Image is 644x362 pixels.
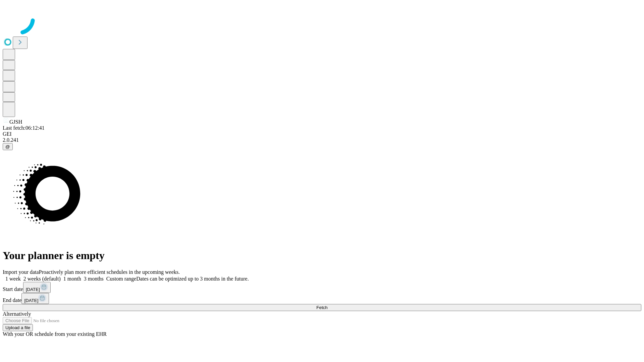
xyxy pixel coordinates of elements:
[39,269,180,275] span: Proactively plan more efficient schedules in the upcoming weeks.
[3,282,641,293] div: Start date
[136,276,249,282] span: Dates can be optimized up to 3 months in the future.
[63,276,81,282] span: 1 month
[3,311,31,317] span: Alternatively
[3,293,641,304] div: End date
[3,143,13,150] button: @
[21,293,49,304] button: [DATE]
[3,269,39,275] span: Import your data
[3,324,33,331] button: Upload a file
[5,276,21,282] span: 1 week
[84,276,104,282] span: 3 months
[9,119,22,125] span: GJSH
[24,298,38,303] span: [DATE]
[23,276,61,282] span: 2 weeks (default)
[3,304,641,311] button: Fetch
[3,125,45,131] span: Last fetch: 06:12:41
[316,305,327,310] span: Fetch
[106,276,136,282] span: Custom range
[3,331,107,337] span: With your OR schedule from your existing EHR
[23,282,51,293] button: [DATE]
[3,137,641,143] div: 2.0.241
[26,287,40,292] span: [DATE]
[5,144,10,149] span: @
[3,131,641,137] div: GEI
[3,249,641,262] h1: Your planner is empty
